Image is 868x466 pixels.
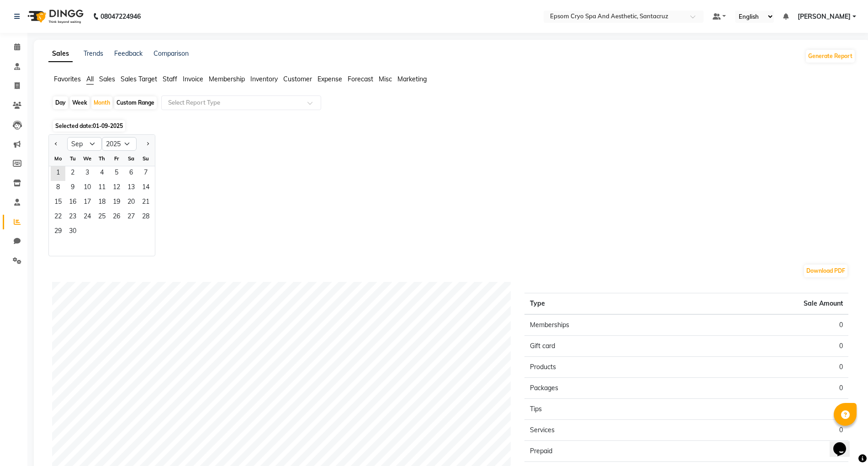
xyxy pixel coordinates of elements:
[65,196,80,210] span: 16
[80,166,95,181] div: Wednesday, September 3, 2025
[524,420,686,441] td: Services
[138,210,153,225] span: 28
[84,49,103,58] a: Trends
[524,336,686,357] td: Gift card
[124,181,138,196] span: 13
[51,225,65,239] div: Monday, September 29, 2025
[95,196,109,210] div: Thursday, September 18, 2025
[138,196,153,210] span: 21
[51,151,65,166] div: Mo
[121,75,157,83] span: Sales Target
[93,122,123,129] span: 01-09-2025
[101,4,141,29] b: 08047224946
[51,166,65,181] span: 1
[114,49,143,58] a: Feedback
[65,181,80,196] div: Tuesday, September 9, 2025
[524,441,686,462] td: Prepaid
[138,151,153,166] div: Su
[109,181,124,196] div: Friday, September 12, 2025
[109,196,124,210] div: Friday, September 19, 2025
[51,196,65,210] span: 15
[80,166,95,181] span: 3
[48,46,73,62] a: Sales
[183,75,203,83] span: Invoice
[348,75,373,83] span: Forecast
[51,166,65,181] div: Monday, September 1, 2025
[524,378,686,399] td: Packages
[397,75,427,83] span: Marketing
[53,96,68,109] div: Day
[138,166,153,181] span: 7
[95,210,109,225] div: Thursday, September 25, 2025
[124,151,138,166] div: Sa
[51,181,65,196] div: Monday, September 8, 2025
[51,196,65,210] div: Monday, September 15, 2025
[153,49,189,58] a: Comparison
[124,210,138,225] div: Saturday, September 27, 2025
[806,50,855,63] button: Generate Report
[687,399,848,420] td: 0
[65,225,80,239] div: Tuesday, September 30, 2025
[109,181,124,196] span: 12
[95,210,109,225] span: 25
[283,75,312,83] span: Customer
[687,314,848,336] td: 0
[687,441,848,462] td: 0
[524,293,686,315] th: Type
[65,225,80,239] span: 30
[138,181,153,196] div: Sunday, September 14, 2025
[687,293,848,315] th: Sale Amount
[80,210,95,225] span: 24
[318,75,342,83] span: Expense
[830,429,859,457] iframe: chat widget
[804,265,847,277] button: Download PDF
[95,151,109,166] div: Th
[51,210,65,225] div: Monday, September 22, 2025
[209,75,245,83] span: Membership
[138,181,153,196] span: 14
[138,210,153,225] div: Sunday, September 28, 2025
[124,196,138,210] div: Saturday, September 20, 2025
[109,166,124,181] div: Friday, September 5, 2025
[109,196,124,210] span: 19
[80,181,95,196] div: Wednesday, September 10, 2025
[687,336,848,357] td: 0
[51,181,65,196] span: 8
[144,137,151,151] button: Next month
[67,137,102,151] select: Select month
[524,357,686,378] td: Products
[70,96,90,109] div: Week
[379,75,392,83] span: Misc
[95,166,109,181] span: 4
[124,181,138,196] div: Saturday, September 13, 2025
[65,166,80,181] div: Tuesday, September 2, 2025
[124,166,138,181] span: 6
[80,196,95,210] span: 17
[250,75,278,83] span: Inventory
[65,151,80,166] div: Tu
[86,75,94,83] span: All
[65,210,80,225] span: 23
[109,151,124,166] div: Fr
[53,137,60,151] button: Previous month
[23,4,86,29] img: logo
[138,166,153,181] div: Sunday, September 7, 2025
[51,225,65,239] span: 29
[109,210,124,225] span: 26
[687,420,848,441] td: 0
[80,181,95,196] span: 10
[124,166,138,181] div: Saturday, September 6, 2025
[65,181,80,196] span: 9
[65,196,80,210] div: Tuesday, September 16, 2025
[109,166,124,181] span: 5
[95,181,109,196] div: Thursday, September 11, 2025
[109,210,124,225] div: Friday, September 26, 2025
[65,166,80,181] span: 2
[687,357,848,378] td: 0
[95,196,109,210] span: 18
[138,196,153,210] div: Sunday, September 21, 2025
[80,210,95,225] div: Wednesday, September 24, 2025
[95,181,109,196] span: 11
[124,210,138,225] span: 27
[687,378,848,399] td: 0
